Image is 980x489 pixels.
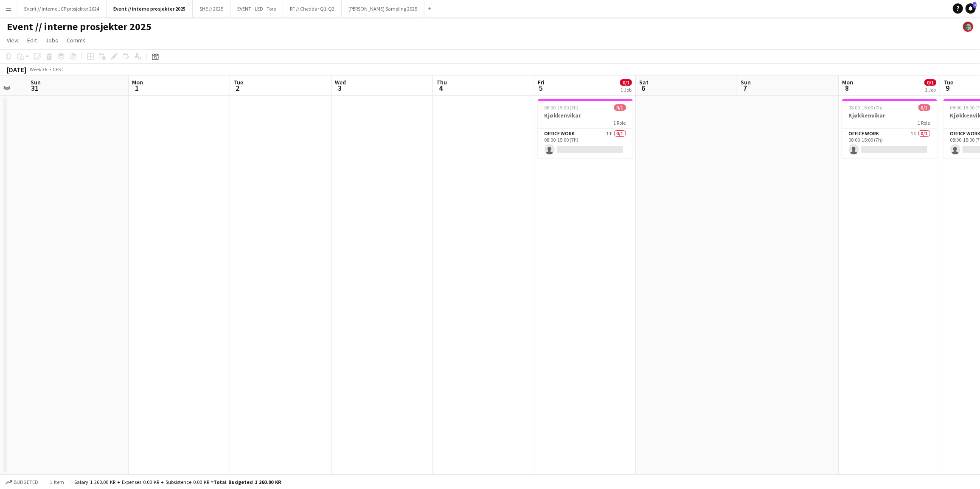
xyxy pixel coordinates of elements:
[842,129,937,158] app-card-role: Office work1I0/108:00-15:00 (7h)
[14,479,38,485] span: Budgeted
[230,0,283,17] button: EVENT - LED - Toro
[924,79,936,86] span: 0/1
[842,78,853,86] span: Mon
[45,36,58,44] span: Jobs
[233,78,243,86] span: Tue
[3,35,22,46] a: View
[232,83,243,93] span: 2
[131,83,143,93] span: 1
[31,78,41,86] span: Sun
[47,479,67,485] span: 1 item
[841,83,853,93] span: 8
[614,120,626,126] span: 1 Role
[27,36,37,44] span: Edit
[620,79,632,86] span: 0/1
[7,36,19,44] span: View
[849,104,883,111] span: 08:00-15:00 (7h)
[942,83,953,93] span: 9
[639,78,649,86] span: Sat
[4,478,39,487] button: Budgeted
[966,3,976,14] a: 3
[973,2,977,8] span: 3
[638,83,649,93] span: 6
[53,66,64,73] div: CEST
[67,36,86,44] span: Comms
[918,104,930,111] span: 0/1
[24,35,40,46] a: Edit
[842,112,937,119] h3: Kjøkkenvikar
[943,78,953,86] span: Tue
[621,87,632,93] div: 1 Job
[925,87,936,93] div: 1 Job
[963,22,973,32] app-user-avatar: Julie Minken
[335,78,346,86] span: Wed
[538,99,633,158] app-job-card: 08:00-15:00 (7h)0/1Kjøkkenvikar1 RoleOffice work1I0/108:00-15:00 (7h)
[334,83,346,93] span: 3
[842,99,937,158] app-job-card: 08:00-15:00 (7h)0/1Kjøkkenvikar1 RoleOffice work1I0/108:00-15:00 (7h)
[193,0,230,17] button: SHE // 2025
[7,65,26,74] div: [DATE]
[17,0,107,17] button: Event // Interne JCP prosjekter 2024
[29,83,41,93] span: 31
[545,104,579,111] span: 08:00-15:00 (7h)
[132,78,143,86] span: Mon
[538,78,545,86] span: Fri
[538,112,633,119] h3: Kjøkkenvikar
[213,479,281,485] span: Total Budgeted 1 260.00 KR
[614,104,626,111] span: 0/1
[7,20,152,33] h1: Event // interne prosjekter 2025
[918,120,930,126] span: 1 Role
[536,83,545,93] span: 5
[741,78,751,86] span: Sun
[739,83,751,93] span: 7
[283,0,342,17] button: RF // Cheddar Q1-Q2
[538,129,633,158] app-card-role: Office work1I0/108:00-15:00 (7h)
[74,479,281,485] div: Salary 1 260.00 KR + Expenses 0.00 KR + Subsistence 0.00 KR =
[63,35,89,46] a: Comms
[107,0,193,17] button: Event // interne prosjekter 2025
[42,35,62,46] a: Jobs
[342,0,424,17] button: [PERSON_NAME] Sampling 2025
[28,66,49,73] span: Week 36
[435,83,447,93] span: 4
[436,78,447,86] span: Thu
